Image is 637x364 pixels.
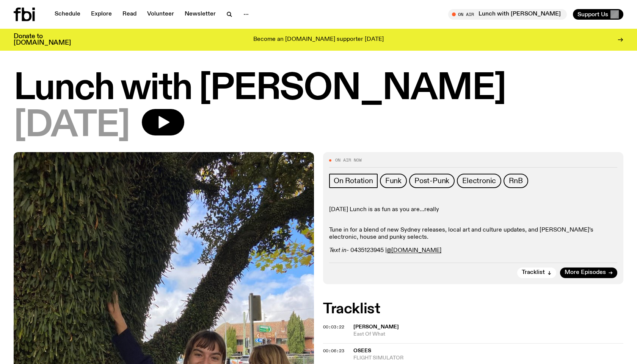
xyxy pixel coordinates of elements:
[517,268,556,278] button: Tracklist
[577,11,608,18] span: Support Us
[323,324,344,330] span: 00:03:22
[509,177,522,185] span: RnB
[353,355,623,362] span: FLIGHT SIMULATOR
[380,174,407,188] a: Funk
[565,270,606,275] span: More Episodes
[86,9,116,20] a: Explore
[504,174,528,188] a: RnB
[329,174,378,188] a: On Rotation
[50,9,85,20] a: Schedule
[329,206,617,213] p: [DATE] Lunch is as fun as you are...really
[118,9,141,20] a: Read
[329,219,617,241] p: Tune in for a blend of new Sydney releases, local art and culture updates, and [PERSON_NAME]’s el...
[329,247,347,254] em: Text in
[387,247,441,254] a: @[DOMAIN_NAME]
[560,268,617,278] a: More Episodes
[323,302,623,316] h2: Tracklist
[329,247,617,254] p: - 0435123945 |
[14,109,130,143] span: [DATE]
[335,158,362,162] span: On Air Now
[385,177,402,185] span: Funk
[253,36,384,43] p: Become an [DOMAIN_NAME] supporter [DATE]
[180,9,220,20] a: Newsletter
[323,348,344,354] span: 00:06:23
[334,177,373,185] span: On Rotation
[143,9,179,20] a: Volunteer
[353,324,399,330] span: [PERSON_NAME]
[573,9,623,20] button: Support Us
[353,348,371,353] span: Osees
[522,270,545,275] span: Tracklist
[414,177,449,185] span: Post-Punk
[409,174,455,188] a: Post-Punk
[14,72,623,106] h1: Lunch with [PERSON_NAME]
[353,331,623,338] span: East Of What
[462,177,496,185] span: Electronic
[448,9,567,20] button: On AirLunch with [PERSON_NAME]
[457,174,501,188] a: Electronic
[14,33,71,46] h3: Donate to [DOMAIN_NAME]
